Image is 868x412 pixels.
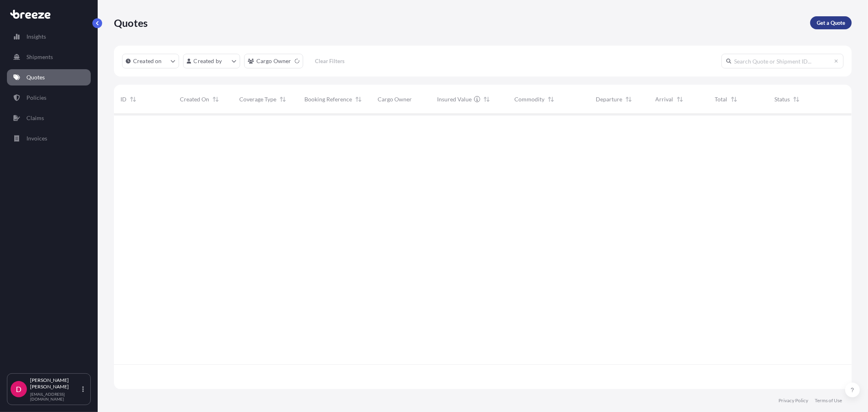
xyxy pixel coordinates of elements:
[26,53,53,61] p: Shipments
[7,69,91,85] a: Quotes
[7,28,91,45] a: Insights
[817,19,845,27] p: Get a Quote
[7,110,91,126] a: Claims
[183,54,240,68] button: createdBy Filter options
[722,54,844,68] input: Search Quote or Shipment ID...
[122,54,179,68] button: createdOn Filter options
[715,95,728,103] span: Total
[26,94,46,102] p: Policies
[244,54,303,68] button: cargoOwner Filter options
[307,55,353,68] button: Clear Filters
[30,377,81,390] p: [PERSON_NAME] [PERSON_NAME]
[315,57,345,65] p: Clear Filters
[180,95,209,103] span: Created On
[194,57,222,65] p: Created by
[778,397,808,404] a: Privacy Policy
[774,95,790,103] span: Status
[514,95,544,103] span: Commodity
[656,95,673,103] span: Arrival
[675,94,685,104] button: Sort
[546,94,556,104] button: Sort
[596,95,622,103] span: Departure
[26,134,47,142] p: Invoices
[304,95,352,103] span: Booking Reference
[133,57,162,65] p: Created on
[30,392,81,401] p: [EMAIL_ADDRESS][DOMAIN_NAME]
[26,114,44,122] p: Claims
[278,94,288,104] button: Sort
[256,57,291,65] p: Cargo Owner
[482,94,492,104] button: Sort
[26,33,46,41] p: Insights
[810,16,852,29] a: Get a Quote
[354,94,363,104] button: Sort
[120,95,127,103] span: ID
[378,95,412,103] span: Cargo Owner
[26,73,45,81] p: Quotes
[114,16,148,29] p: Quotes
[437,95,472,103] span: Insured Value
[624,94,634,104] button: Sort
[815,397,842,404] a: Terms of Use
[729,94,739,104] button: Sort
[239,95,276,103] span: Coverage Type
[128,94,138,104] button: Sort
[7,130,91,147] a: Invoices
[791,94,801,104] button: Sort
[7,49,91,65] a: Shipments
[211,94,221,104] button: Sort
[16,385,22,393] span: D
[7,90,91,106] a: Policies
